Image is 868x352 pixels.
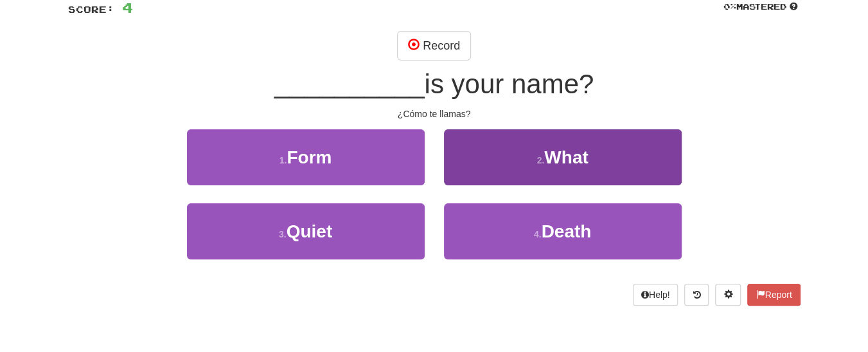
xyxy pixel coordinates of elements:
[747,284,800,306] button: Report
[684,284,709,306] button: Round history (alt+y)
[287,221,333,241] span: Quiet
[536,155,544,165] small: 2 .
[633,284,678,306] button: Help!
[444,129,682,185] button: 2.What
[723,1,736,12] span: 0 %
[68,107,801,120] div: ¿Cómo te llamas?
[397,31,471,60] button: Record
[534,229,542,239] small: 4 .
[287,147,332,167] span: Form
[544,147,588,167] span: What
[187,203,425,259] button: 3.Quiet
[541,221,591,241] span: Death
[187,129,425,185] button: 1.Form
[274,69,425,99] span: __________
[424,69,594,99] span: is your name?
[279,155,287,165] small: 1 .
[279,229,287,239] small: 3 .
[721,1,801,13] div: Mastered
[68,4,114,15] span: Score:
[444,203,682,259] button: 4.Death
